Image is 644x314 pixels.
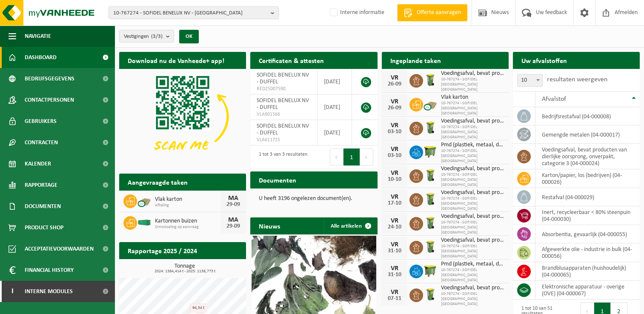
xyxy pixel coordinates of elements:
[386,296,403,302] div: 07-11
[151,34,163,39] count: (3/3)
[423,73,438,87] img: WB-0140-HPE-GN-50
[535,107,640,126] td: bedrijfsrestafval (04-000008)
[137,218,152,226] img: HK-XC-30-GN-00
[547,76,607,83] label: resultaten weergeven
[441,268,504,283] span: 10-767274 - SOFIDEL [GEOGRAPHIC_DATA] [GEOGRAPHIC_DATA]
[119,174,196,190] h2: Aangevraagde taken
[386,170,403,177] div: VR
[513,52,575,69] h2: Uw afvalstoffen
[386,98,403,105] div: VR
[25,111,57,132] span: Gebruikers
[257,111,311,118] span: VLA901566
[535,281,640,300] td: elektronische apparatuur - overige (OVE) (04-000067)
[423,97,438,111] img: PB-CU
[328,6,384,19] label: Interne informatie
[119,30,174,43] button: Vestigingen(3/3)
[25,68,74,89] span: Bedrijfsgegevens
[517,74,543,87] span: 10
[155,196,220,203] span: Vlak karton
[113,7,267,20] span: 10-767274 - SOFIDEL BENELUX NV - [GEOGRAPHIC_DATA]
[542,96,566,103] span: Afvalstof
[386,177,403,183] div: 10-10
[155,218,220,225] span: Kartonnen buizen
[441,94,504,101] span: Vlak karton
[397,4,467,21] a: Offerte aanvragen
[386,200,403,206] div: 17-10
[423,168,438,183] img: WB-0140-HPE-GN-50
[25,196,61,217] span: Documenten
[423,120,438,135] img: WB-0140-HPE-GN-50
[318,94,352,120] td: [DATE]
[386,81,403,87] div: 26-09
[441,77,504,92] span: 10-767274 - SOFIDEL [GEOGRAPHIC_DATA] [GEOGRAPHIC_DATA]
[250,217,289,234] h2: Nieuws
[415,9,463,17] span: Offerte aanvragen
[441,189,504,196] span: Voedingsafval, bevat producten van dierlijke oorsprong, onverpakt, categorie 3
[257,123,309,136] span: SOFIDEL BENELUX NV - DUFFEL
[441,118,504,125] span: Voedingsafval, bevat producten van dierlijke oorsprong, onverpakt, categorie 3
[441,285,504,291] span: Voedingsafval, bevat producten van dierlijke oorsprong, onverpakt, categorie 3
[535,206,640,225] td: inert, recycleerbaar < 80% steenpuin (04-000030)
[25,281,73,302] span: Interne modules
[441,142,504,148] span: Pmd (plastiek, metaal, drankkartons) (bedrijven)
[257,72,309,85] span: SOFIDEL BENELUX NV - DUFFEL
[259,196,369,202] p: U heeft 3196 ongelezen document(en).
[25,26,51,47] span: Navigatie
[386,248,403,254] div: 31-10
[123,263,246,274] h3: Tonnage
[386,224,403,230] div: 24-10
[343,148,360,166] button: 1
[360,148,373,166] button: Next
[324,217,377,234] a: Alle artikelen
[441,220,504,235] span: 10-767274 - SOFIDEL [GEOGRAPHIC_DATA] [GEOGRAPHIC_DATA]
[25,260,74,281] span: Financial History
[441,166,504,172] span: Voedingsafval, bevat producten van dierlijke oorsprong, onverpakt, categorie 3
[225,195,242,202] div: MA
[190,303,207,313] div: 94,54 t
[25,132,58,153] span: Contracten
[423,263,438,278] img: WB-1100-HPE-GN-50
[386,153,403,159] div: 03-10
[225,202,242,208] div: 29-09
[124,30,163,43] span: Vestigingen
[423,192,438,206] img: WB-0140-HPE-GN-50
[257,86,311,92] span: RED25007590
[123,269,246,274] span: 2024: 1384,414 t - 2025: 1138,773 t
[441,244,504,259] span: 10-767274 - SOFIDEL [GEOGRAPHIC_DATA] [GEOGRAPHIC_DATA]
[441,237,504,244] span: Voedingsafval, bevat producten van dierlijke oorsprong, onverpakt, categorie 3
[535,144,640,169] td: voedingsafval, bevat producten van dierlijke oorsprong, onverpakt, categorie 3 (04-000024)
[9,281,16,302] span: I
[137,193,152,208] img: PB-CU
[441,70,504,77] span: Voedingsafval, bevat producten van dierlijke oorsprong, onverpakt, categorie 3
[535,262,640,281] td: brandblusapparaten (huishoudelijk) (04-000065)
[386,122,403,129] div: VR
[423,287,438,302] img: WB-0140-HPE-GN-50
[318,120,352,146] td: [DATE]
[386,272,403,278] div: 31-10
[423,240,438,254] img: WB-0140-HPE-GN-50
[25,174,57,196] span: Rapportage
[386,265,403,272] div: VR
[386,146,403,153] div: VR
[423,216,438,230] img: WB-0140-HPE-GN-50
[25,217,63,238] span: Product Shop
[330,148,343,166] button: Previous
[386,129,403,135] div: 03-10
[155,203,220,208] span: Afhaling
[25,47,57,68] span: Dashboard
[119,69,246,164] img: Download de VHEPlus App
[441,213,504,220] span: Voedingsafval, bevat producten van dierlijke oorsprong, onverpakt, categorie 3
[225,223,242,229] div: 29-09
[535,169,640,188] td: karton/papier, los (bedrijven) (04-000026)
[386,241,403,248] div: VR
[535,126,640,144] td: gemengde metalen (04-000017)
[441,125,504,140] span: 10-767274 - SOFIDEL [GEOGRAPHIC_DATA] [GEOGRAPHIC_DATA]
[535,243,640,262] td: afgewerkte olie - industrie in bulk (04-000056)
[250,171,305,188] h2: Documenten
[318,69,352,94] td: [DATE]
[441,101,504,116] span: 10-767274 - SOFIDEL [GEOGRAPHIC_DATA] [GEOGRAPHIC_DATA]
[119,242,206,259] h2: Rapportage 2025 / 2024
[386,289,403,296] div: VR
[441,172,504,188] span: 10-767274 - SOFIDEL [GEOGRAPHIC_DATA] [GEOGRAPHIC_DATA]
[423,144,438,159] img: WB-1100-HPE-GN-50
